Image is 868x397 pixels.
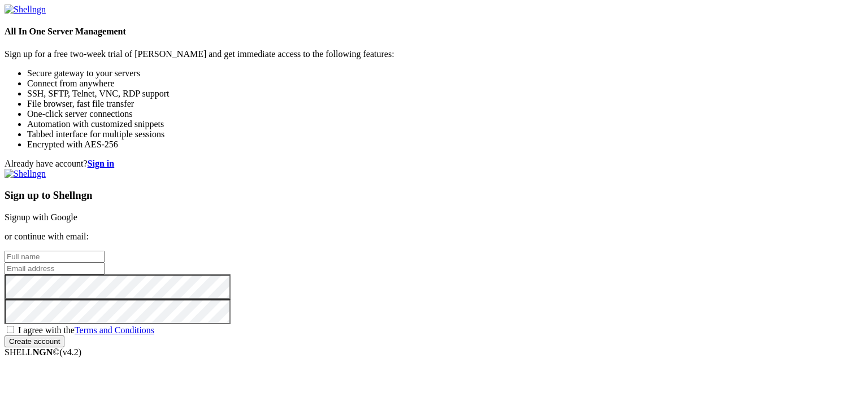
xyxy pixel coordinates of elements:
[27,89,863,99] li: SSH, SFTP, Telnet, VNC, RDP support
[5,232,863,242] p: or continue with email:
[5,169,46,179] img: Shellngn
[5,251,105,263] input: Full name
[27,78,863,89] li: Connect from anywhere
[5,189,863,202] h3: Sign up to Shellngn
[5,5,46,15] img: Shellngn
[27,68,863,78] li: Secure gateway to your servers
[27,109,863,119] li: One-click server connections
[27,129,863,139] li: Tabbed interface for multiple sessions
[88,159,115,168] a: Sign in
[5,49,863,59] p: Sign up for a free two-week trial of [PERSON_NAME] and get immediate access to the following feat...
[5,27,863,37] h4: All In One Server Management
[5,347,81,357] span: SHELL ©
[27,99,863,109] li: File browser, fast file transfer
[5,335,64,347] input: Create account
[7,326,14,333] input: I agree with theTerms and Conditions
[5,159,863,169] div: Already have account?
[27,119,863,129] li: Automation with customized snippets
[60,347,82,357] span: 4.2.0
[33,347,53,357] b: NGN
[18,325,154,335] span: I agree with the
[5,263,105,274] input: Email address
[5,212,77,222] a: Signup with Google
[27,139,863,150] li: Encrypted with AES-256
[75,325,154,335] a: Terms and Conditions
